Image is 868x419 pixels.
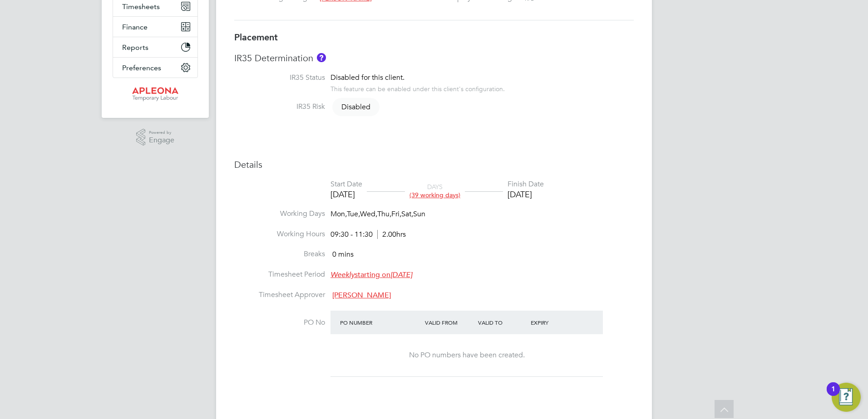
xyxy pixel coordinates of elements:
div: PO Number [338,314,423,331]
span: Preferences [122,63,161,72]
div: Start Date [330,180,362,189]
span: Fri, [391,209,401,219]
em: Weekly [330,270,355,279]
img: apleona-logo-retina.png [132,87,178,102]
div: Valid From [423,314,476,331]
span: Finance [122,23,148,31]
span: Sat, [401,209,413,219]
label: Breaks [234,249,325,259]
span: 2.00hrs [377,230,406,239]
div: DAYS [405,183,465,199]
button: Preferences [113,58,197,78]
button: About IR35 [317,53,326,62]
div: 1 [831,389,835,401]
span: Disabled [332,98,380,116]
label: Timesheet Period [234,270,325,279]
span: [PERSON_NAME] [332,291,391,300]
div: This feature can be enabled under this client's configuration. [330,83,505,93]
span: Tue, [347,209,360,219]
h3: IR35 Determination [234,52,634,64]
button: Reports [113,37,197,57]
label: Timesheet Approver [234,290,325,300]
em: [DATE] [390,270,412,279]
span: Powered by [149,129,174,136]
span: (39 working days) [409,191,460,199]
div: No PO numbers have been created. [340,351,594,360]
span: 0 mins [332,250,354,259]
b: Placement [234,32,278,43]
span: Timesheets [122,2,160,11]
span: Disabled for this client. [330,73,404,82]
span: Wed, [360,209,377,219]
span: Engage [149,136,174,144]
label: Working Days [234,209,325,219]
span: Reports [122,43,148,52]
a: Go to home page [113,87,198,102]
div: 09:30 - 11:30 [330,230,406,239]
button: Open Resource Center, 1 new notification [832,383,861,412]
label: PO No [234,318,325,327]
button: Finance [113,17,197,37]
div: [DATE] [330,189,362,200]
div: Valid To [476,314,529,331]
label: Working Hours [234,229,325,239]
a: Powered byEngage [136,129,175,146]
div: Expiry [528,314,582,331]
span: Sun [413,209,425,219]
h3: Details [234,159,634,171]
span: starting on [330,270,412,279]
span: Mon, [330,209,347,219]
label: IR35 Status [234,73,325,83]
label: IR35 Risk [234,102,325,112]
span: Thu, [377,209,391,219]
div: Finish Date [508,180,544,189]
div: [DATE] [508,189,544,200]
